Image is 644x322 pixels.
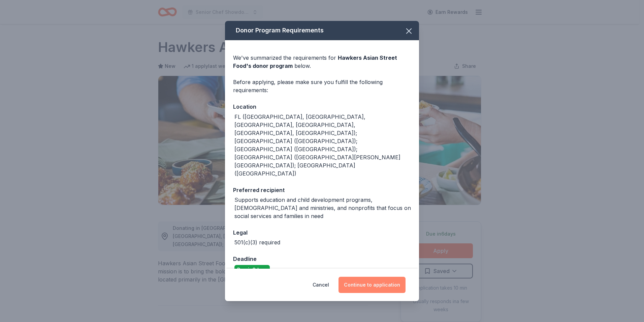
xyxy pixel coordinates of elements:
div: Legal [233,228,411,237]
div: Preferred recipient [233,186,411,194]
div: Before applying, please make sure you fulfill the following requirements: [233,78,411,94]
div: Location [233,102,411,111]
div: We've summarized the requirements for below. [233,54,411,70]
div: FL ([GEOGRAPHIC_DATA], [GEOGRAPHIC_DATA], [GEOGRAPHIC_DATA], [GEOGRAPHIC_DATA], [GEOGRAPHIC_DATA]... [234,113,411,178]
div: Supports education and child development programs, [DEMOGRAPHIC_DATA] and ministries, and nonprof... [234,196,411,220]
div: Donor Program Requirements [225,21,419,40]
div: Deadline [233,254,411,263]
div: Due in 6 days [234,265,270,274]
button: Continue to application [339,277,406,293]
button: Cancel [313,277,329,293]
div: 501(c)(3) required [234,238,280,246]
